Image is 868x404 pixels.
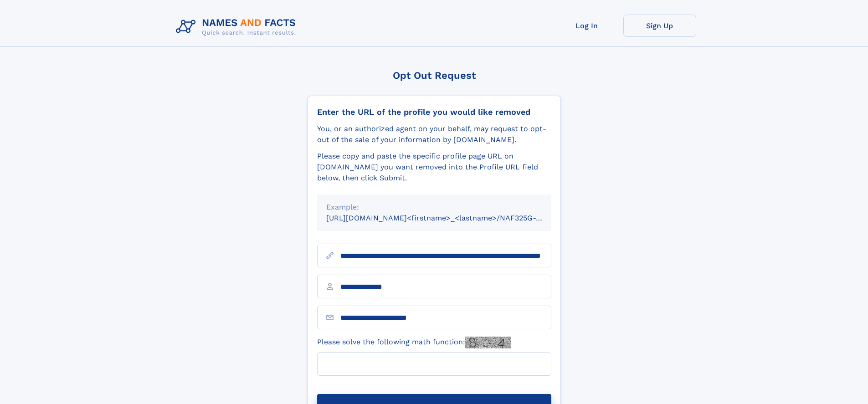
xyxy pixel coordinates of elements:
div: Please copy and paste the specific profile page URL on [DOMAIN_NAME] you want removed into the Pr... [317,151,551,184]
div: Example: [326,202,542,213]
a: Log In [550,15,623,37]
div: You, or an authorized agent on your behalf, may request to opt-out of the sale of your informatio... [317,123,551,145]
div: Enter the URL of the profile you would like removed [317,107,551,117]
small: [URL][DOMAIN_NAME]<firstname>_<lastname>/NAF325G-xxxxxxxx [326,214,569,222]
img: Logo Names and Facts [172,15,303,39]
div: Opt Out Request [308,70,561,81]
label: Please solve the following math function: [317,337,511,348]
a: Sign Up [623,15,696,37]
